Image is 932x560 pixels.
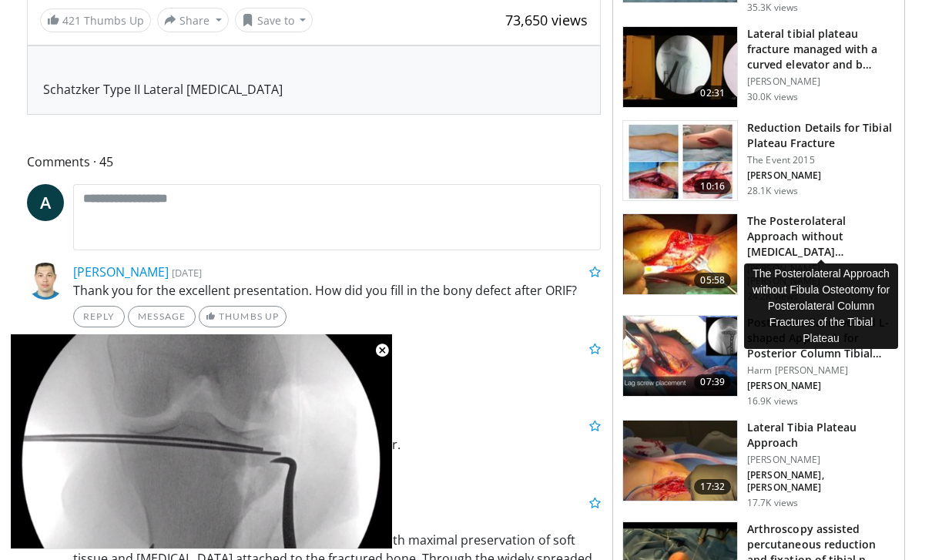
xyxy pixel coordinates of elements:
img: 59cc1cba-3af8-4c97-9594-c987cca28a26.150x105_q85_crop-smart_upscale.jpg [623,214,737,294]
p: [PERSON_NAME], [PERSON_NAME] [747,469,895,494]
div: Schatzker Type II Lateral [MEDICAL_DATA] [43,62,585,99]
a: Reply [73,306,125,327]
p: The Event 2015 [747,154,895,166]
img: Avatar [27,263,64,300]
p: [PERSON_NAME] [747,454,895,466]
img: 7287a94e-0a91-4117-b882-3d9ba847c399.150x105_q85_crop-smart_upscale.jpg [623,316,737,396]
img: ssCKXnGZZaxxNNa35hMDoxOjBvO2OFFA_1.150x105_q85_crop-smart_upscale.jpg [623,27,737,107]
a: 07:39 Posteromedial Reversed L-shaped Approach for Posterior Column Tibial… Harm [PERSON_NAME] [P... [622,315,895,407]
h3: Reduction Details for Tibial Plateau Fracture [747,120,895,151]
img: 5e9141a8-d631-4ecd-8eed-c1227c323c1b.150x105_q85_crop-smart_upscale.jpg [623,421,737,501]
p: 16.9K views [747,395,798,407]
span: 73,650 views [505,11,588,29]
a: 10:16 Reduction Details for Tibial Plateau Fracture The Event 2015 [PERSON_NAME] 28.1K views [622,120,895,202]
p: 35.3K views [747,2,798,14]
video-js: Video Player [11,334,392,549]
button: Close [367,334,397,367]
p: [PERSON_NAME] [747,380,895,392]
a: A [27,184,64,221]
p: 30.0K views [747,91,798,103]
span: 17:32 [694,479,731,495]
a: 02:31 Lateral tibial plateau fracture managed with a curved elevator and b… [PERSON_NAME] 30.0K v... [622,26,895,108]
span: 05:58 [694,273,731,288]
div: The Posterolateral Approach without Fibula Osteotomy for Posterolateral Column Fractures of the T... [744,263,898,349]
a: 17:32 Lateral Tibia Plateau Approach [PERSON_NAME] [PERSON_NAME], [PERSON_NAME] 17.7K views [622,420,895,509]
span: 07:39 [694,374,731,390]
p: [PERSON_NAME] [747,75,895,88]
p: [PERSON_NAME] [747,169,895,182]
p: Harm [PERSON_NAME] [747,364,895,377]
a: Thumbs Up [199,306,286,327]
span: 10:16 [694,179,731,194]
small: [DATE] [172,266,202,280]
img: a8bbbc17-ed6f-4c2b-b210-6e13634d311f.150x105_q85_crop-smart_upscale.jpg [623,121,737,201]
button: Save to [235,8,313,32]
p: 28.1K views [747,185,798,197]
p: Thank you for the excellent presentation. How did you fill in the bony defect after ORIF? [73,281,601,300]
a: Message [128,306,196,327]
h3: Lateral Tibia Plateau Approach [747,420,895,451]
button: Share [157,8,229,32]
p: 17.7K views [747,497,798,509]
a: 421 Thumbs Up [40,8,151,32]
span: 421 [62,13,81,28]
h3: The Posterolateral Approach without [MEDICAL_DATA] [MEDICAL_DATA] for Posterolate… [747,213,895,260]
span: 02:31 [694,86,731,101]
h3: Lateral tibial plateau fracture managed with a curved elevator and b… [747,26,895,72]
a: 05:58 The Posterolateral Approach without [MEDICAL_DATA] [MEDICAL_DATA] for Posterolate… [PERSON_... [622,213,895,303]
span: Comments 45 [27,152,601,172]
a: [PERSON_NAME] [73,263,169,280]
